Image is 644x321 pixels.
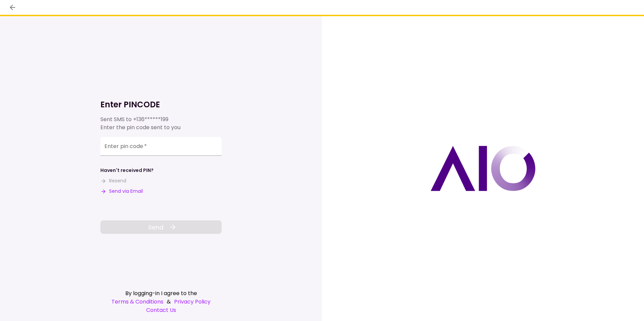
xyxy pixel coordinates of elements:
a: Terms & Conditions [111,297,163,306]
a: Privacy Policy [174,297,211,306]
a: Contact Us [100,306,222,314]
div: & [100,297,222,306]
button: back [7,2,18,13]
span: Send [148,223,163,232]
div: Haven't received PIN? [100,167,154,174]
h1: Enter PINCODE [100,99,222,110]
button: Send [100,220,222,234]
div: By logging-in I agree to the [100,289,222,297]
button: Send via Email [100,188,143,195]
button: Resend [100,177,126,184]
div: Sent SMS to Enter the pin code sent to you [100,115,222,132]
img: AIO logo [430,146,536,191]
